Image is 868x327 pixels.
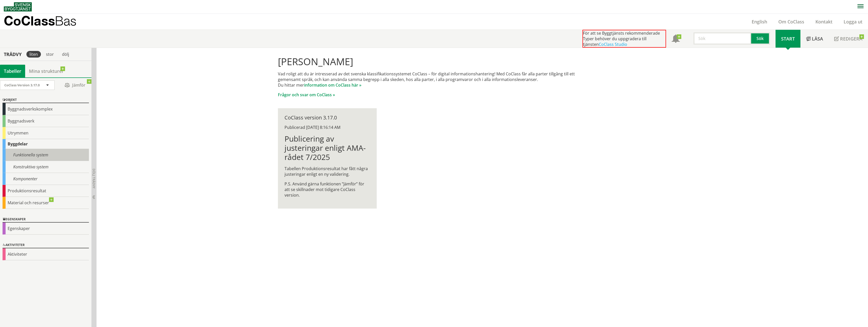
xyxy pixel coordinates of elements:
a: Redigera [829,30,868,48]
a: CoClassBas [4,14,87,30]
div: Byggnadsverkskomplex [3,103,89,115]
div: stor [43,51,57,58]
a: Läsa [800,30,829,48]
div: CoClass version 3.17.0 [285,115,370,120]
div: Byggdelar [3,139,89,149]
a: CoClass Studio [599,42,627,47]
img: Svensk Byggtjänst [4,2,32,11]
a: Mina strukturer [25,65,68,77]
span: Jämför [60,81,90,90]
p: Tabellen Produktionsresultat har fått några justeringar enligt en ny validering. [285,166,370,177]
div: Aktiviteter [3,248,89,260]
div: Produktionsresultat [3,185,89,197]
span: Start [781,36,795,42]
p: CoClass [4,18,76,24]
span: Redigera [840,36,862,42]
a: Logga ut [838,19,868,25]
div: Egenskaper [3,223,89,235]
input: Sök [693,32,751,45]
div: Objekt [3,97,89,103]
span: Dölj trädvy [92,169,96,188]
a: Frågor och svar om CoClass » [278,92,335,98]
h1: [PERSON_NAME] [278,56,590,67]
div: Material och resurser [3,197,89,209]
div: Funktionella system [3,149,89,161]
div: Utrymmen [3,127,89,139]
button: Sök [751,32,770,45]
h1: Publicering av justeringar enligt AMA-rådet 7/2025 [285,134,370,162]
div: För att se Byggtjänsts rekommenderade Typer behöver du uppgradera till tjänsten [582,30,666,48]
a: Start [776,30,800,48]
a: English [746,19,773,25]
div: Byggnadsverk [3,115,89,127]
a: Kontakt [810,19,838,25]
div: dölj [59,51,72,58]
div: Egenskaper [3,216,89,223]
span: Läsa [812,36,823,42]
span: Bas [55,13,76,28]
p: P.S. Använd gärna funktionen ”Jämför” för att se skillnader mot tidigare CoClass version. [285,181,370,198]
a: information om CoClass här » [304,82,361,88]
span: CoClass Version 3.17.0 [4,83,40,87]
a: Om CoClass [773,19,810,25]
div: Konstruktiva system [3,161,89,173]
div: liten [26,51,41,58]
div: Aktiviteter [3,242,89,248]
p: Vad roligt att du är intresserad av det svenska klassifikationssystemet CoClass – för digital inf... [278,71,590,88]
span: Notifikationer [672,35,680,43]
div: Komponenter [3,173,89,185]
div: Trädvy [1,51,24,57]
div: Publicerad [DATE] 8:16:14 AM [285,125,370,130]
